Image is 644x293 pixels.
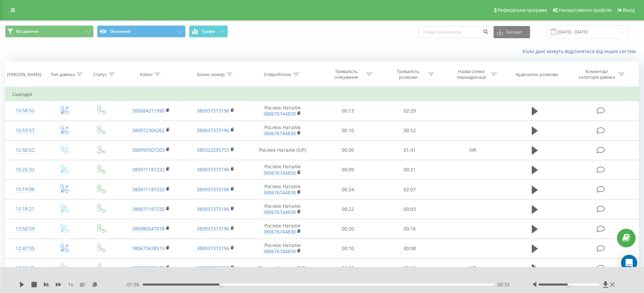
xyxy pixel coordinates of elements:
[419,26,490,38] input: Пошук за номером
[197,127,229,133] a: 380937373196
[12,144,38,157] div: 15:50:52
[494,26,530,38] button: Експорт
[12,163,38,176] div: 15:25:32
[197,107,229,114] a: 380937373196
[263,111,296,117] a: 380676744830
[498,7,547,13] span: Реферальна програма
[559,7,612,13] span: Налаштування профілю
[248,121,317,140] td: Рослюк Наталія
[12,183,38,196] div: 15:19:06
[68,281,73,288] span: 1 x
[97,25,186,38] button: Основний
[263,170,296,176] a: 380676744830
[379,219,441,239] td: 00:16
[140,72,153,77] div: Клієнт
[379,180,441,199] td: 02:07
[132,265,165,271] a: 380682605100
[248,258,317,278] td: Рослюк Наталія (SIP)
[440,140,505,160] td: IVR
[132,206,165,212] a: 380971187232
[12,124,38,137] div: 15:53:57
[202,29,215,34] span: Графік
[197,147,229,153] a: 380322295733
[379,199,441,219] td: 00:03
[248,101,317,121] td: Рослюк Наталія
[132,245,165,251] a: 380673638515
[379,101,441,121] td: 02:29
[248,180,317,199] td: Рослюк Наталія
[12,202,38,216] div: 15:18:21
[621,255,637,271] div: Open Intercom Messenger
[197,72,225,77] div: Бізнес номер
[317,101,379,121] td: 00:13
[12,262,38,275] div: 12:33:43
[317,239,379,258] td: 00:10
[5,25,94,38] button: Всі дзвінки
[219,283,222,286] div: Accessibility label
[453,69,489,80] div: Назва схеми переадресації
[125,281,143,288] span: - 01:56
[248,140,317,160] td: Рослюк Наталія (SIP)
[12,242,38,255] div: 12:47:35
[263,130,296,137] a: 380676744830
[317,219,379,239] td: 00:20
[516,72,558,77] div: Аудіозапис розмови
[379,140,441,160] td: 01:41
[623,7,635,13] span: Вихід
[264,72,291,77] div: Співробітник
[248,239,317,258] td: Рослюк Наталія
[317,180,379,199] td: 00:24
[197,186,229,193] a: 380937373196
[132,107,165,114] a: 380684211990
[248,219,317,239] td: Рослюк Наталія
[263,228,296,235] a: 380676744830
[577,69,617,80] div: Коментар/категорія дзвінка
[440,258,505,278] td: IVR
[523,48,639,54] a: Коли дані можуть відрізнятися вiд інших систем
[197,265,229,271] a: 380322295733
[317,121,379,140] td: 00:10
[132,147,165,153] a: 380993507203
[248,160,317,179] td: Рослюк Наталія
[568,283,570,286] div: Accessibility label
[5,88,639,101] td: Сьогодні
[132,225,165,232] a: 380980547078
[317,140,379,160] td: 00:56
[317,160,379,179] td: 00:09
[7,72,41,77] div: [PERSON_NAME]
[317,199,379,219] td: 00:22
[379,239,441,258] td: 00:08
[197,166,229,173] a: 380937373196
[197,225,229,232] a: 380937373196
[317,258,379,278] td: 01:00
[379,160,441,179] td: 00:21
[197,245,229,251] a: 380937373196
[132,186,165,193] a: 380971187232
[12,222,38,236] div: 13:50:59
[51,72,75,77] div: Тип дзвінка
[248,199,317,219] td: Рослюк Наталія
[379,258,441,278] td: 00:13
[132,127,165,133] a: 380972305262
[132,166,165,173] a: 380971187232
[197,206,229,212] a: 380937373196
[497,281,509,288] span: 00:33
[379,121,441,140] td: 00:52
[390,69,426,80] div: Тривалість розмови
[263,189,296,196] a: 380676744830
[263,248,296,254] a: 380676744830
[189,25,228,38] button: Графік
[16,29,39,34] span: Всі дзвінки
[93,72,107,77] div: Статус
[328,69,364,80] div: Тривалість очікування
[263,209,296,215] a: 380676744830
[12,104,38,117] div: 15:58:52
